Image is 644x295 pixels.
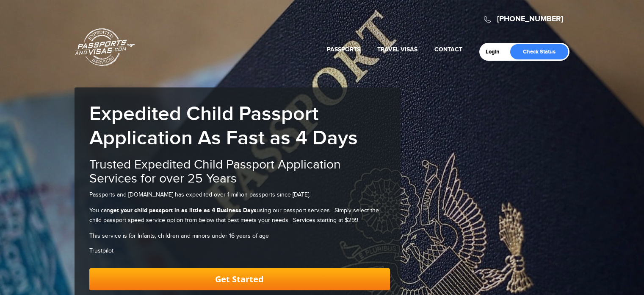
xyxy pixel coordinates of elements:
a: Trustpilot [89,247,113,254]
a: Passports [327,46,360,53]
p: This service is for Infants, children and minors under 16 years of age [89,231,390,241]
a: Login [486,48,506,55]
b: Expedited Child Passport Application As Fast as 4 Days [89,102,358,150]
p: Passports and [DOMAIN_NAME] has expedited over 1 million passports since [DATE]. [89,190,390,199]
a: Passports & [DOMAIN_NAME] [75,28,135,66]
h2: Trusted Expedited Child Passport Application Services for over 25 Years [89,158,390,186]
a: Travel Visas [377,46,417,53]
a: [PHONE_NUMBER] [497,14,563,24]
strong: get your child passport in as little as 4 Business Days [110,207,257,214]
a: Check Status [510,44,568,59]
a: Get Started [89,268,390,290]
p: You can using our passport services. Simply select the child passport speed service option from b... [89,206,390,225]
a: Contact [434,46,462,53]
